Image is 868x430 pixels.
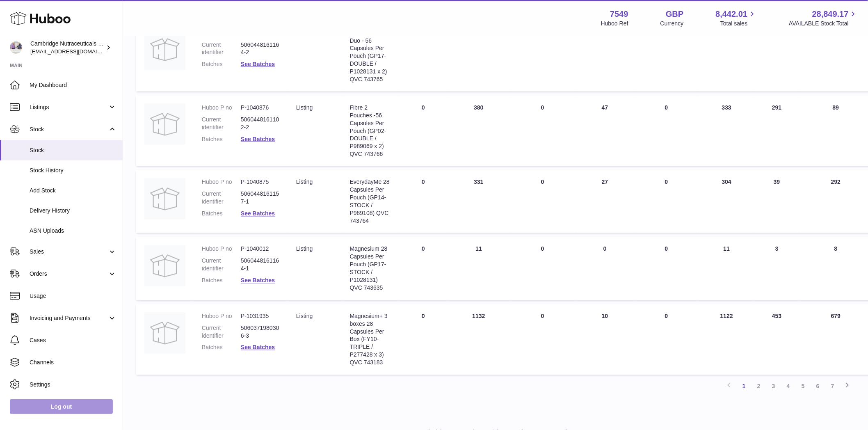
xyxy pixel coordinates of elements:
[10,41,22,54] img: qvc@camnutra.com
[666,9,683,20] strong: GBP
[448,170,509,233] td: 331
[448,21,509,91] td: 182
[448,237,509,300] td: 11
[699,237,755,300] td: 11
[716,9,748,20] span: 8,442.01
[241,313,280,320] dd: P-1031935
[241,277,275,284] a: See Batches
[509,237,576,300] td: 0
[350,245,391,292] div: Magnesium 28 Capsules Per Pouch (GP17-STOCK / P1028131) QVC 743635
[30,167,116,174] span: Stock History
[30,48,121,55] span: [EMAIL_ADDRESS][DOMAIN_NAME]
[448,304,509,375] td: 1132
[716,9,757,27] a: 8,442.01 Total sales
[812,9,849,20] span: 28,849.17
[296,179,313,185] span: listing
[144,104,185,145] img: product image
[509,170,576,233] td: 0
[754,237,799,300] td: 3
[30,81,116,89] span: My Dashboard
[30,227,116,235] span: ASN Uploads
[144,29,185,70] img: product image
[144,245,185,286] img: product image
[202,41,241,57] dt: Current identifier
[296,313,313,320] span: listing
[509,96,576,166] td: 0
[241,245,280,253] dd: P-1040012
[202,60,241,68] dt: Batches
[766,379,781,394] a: 3
[350,178,391,225] div: EverydayMe 28 Capsules Per Pouch (GP14-STOCK / P989108) QVC 743764
[754,304,799,375] td: 453
[825,379,840,394] a: 7
[665,104,668,111] span: 0
[665,246,668,252] span: 0
[699,304,755,375] td: 1122
[754,21,799,91] td: 2
[399,170,448,233] td: 0
[202,178,241,186] dt: Huboo P no
[10,399,113,414] a: Log out
[610,9,628,20] strong: 7549
[576,21,634,91] td: 0
[665,313,668,320] span: 0
[576,96,634,166] td: 47
[30,270,108,278] span: Orders
[241,41,280,57] dd: 5060448161164-2
[241,104,280,112] dd: P-1040876
[202,210,241,218] dt: Batches
[789,20,858,27] span: AVAILABLE Stock Total
[796,379,811,394] a: 5
[30,187,116,194] span: Add Stock
[737,379,752,394] a: 1
[241,210,275,217] a: See Batches
[202,104,241,112] dt: Huboo P no
[781,379,796,394] a: 4
[752,379,766,394] a: 2
[30,126,108,133] span: Stock
[241,257,280,273] dd: 5060448161164-1
[350,104,391,158] div: Fibre 2 Pouches -56 Capsules Per Pouch (GP02-DOUBLE / P989069 x 2) QVC 743766
[241,116,280,131] dd: 5060448161102-2
[350,313,391,367] div: Magnesium+ 3 boxes 28 Capsules Per Box (FY10-TRIPLE / P277428 x 3) QVC 743183
[30,207,116,215] span: Delivery History
[509,21,576,91] td: 0
[789,9,858,27] a: 28,849.17 AVAILABLE Stock Total
[30,314,108,322] span: Invoicing and Payments
[30,103,108,111] span: Listings
[399,304,448,375] td: 0
[202,313,241,320] dt: Huboo P no
[202,135,241,143] dt: Batches
[754,96,799,166] td: 291
[576,170,634,233] td: 27
[30,40,104,55] div: Cambridge Nutraceuticals Ltd
[202,190,241,206] dt: Current identifier
[241,61,275,67] a: See Batches
[665,179,668,185] span: 0
[811,379,825,394] a: 6
[30,146,116,154] span: Stock
[576,237,634,300] td: 0
[202,116,241,131] dt: Current identifier
[601,20,628,27] div: Huboo Ref
[699,21,755,91] td: 182
[202,257,241,273] dt: Current identifier
[660,20,684,27] div: Currency
[699,96,755,166] td: 333
[144,178,185,220] img: product image
[30,336,116,344] span: Cases
[241,190,280,206] dd: 5060448161157-1
[202,245,241,253] dt: Huboo P no
[241,325,280,340] dd: 5060371980306-3
[399,96,448,166] td: 0
[399,21,448,91] td: 0
[576,304,634,375] td: 10
[241,136,275,142] a: See Batches
[241,178,280,186] dd: P-1040875
[509,304,576,375] td: 0
[30,292,116,300] span: Usage
[202,325,241,340] dt: Current identifier
[202,344,241,352] dt: Batches
[30,381,116,389] span: Settings
[241,344,275,351] a: See Batches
